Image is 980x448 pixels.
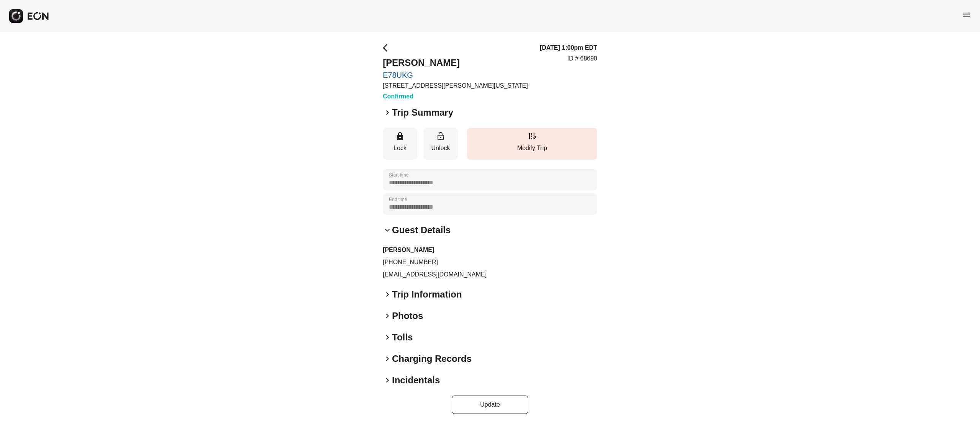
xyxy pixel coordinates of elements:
[383,92,528,101] h3: Confirmed
[540,43,597,52] h3: [DATE] 1:00pm EDT
[383,311,392,320] span: keyboard_arrow_right
[392,374,440,386] h2: Incidentals
[383,270,597,279] p: [EMAIL_ADDRESS][DOMAIN_NAME]
[383,43,392,52] span: arrow_back_ios
[383,81,528,90] p: [STREET_ADDRESS][PERSON_NAME][US_STATE]
[395,132,405,141] span: lock
[392,106,453,119] h2: Trip Summary
[471,144,593,153] p: Modify Trip
[452,396,528,414] button: Update
[392,224,451,236] h2: Guest Details
[423,128,458,160] button: Unlock
[383,354,392,363] span: keyboard_arrow_right
[383,57,528,69] h2: [PERSON_NAME]
[392,331,413,343] h2: Tolls
[392,288,462,301] h2: Trip Information
[392,353,472,365] h2: Charging Records
[383,376,392,385] span: keyboard_arrow_right
[383,290,392,299] span: keyboard_arrow_right
[467,128,597,160] button: Modify Trip
[383,128,417,160] button: Lock
[436,132,445,141] span: lock_open
[567,54,597,63] p: ID # 68690
[383,258,597,267] p: [PHONE_NUMBER]
[528,132,537,141] span: edit_road
[383,108,392,117] span: keyboard_arrow_right
[427,144,454,153] p: Unlock
[962,10,971,20] span: menu
[383,70,528,80] a: E78UKG
[383,333,392,342] span: keyboard_arrow_right
[383,226,392,235] span: keyboard_arrow_down
[387,144,413,153] p: Lock
[383,245,597,255] h3: [PERSON_NAME]
[392,310,423,322] h2: Photos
